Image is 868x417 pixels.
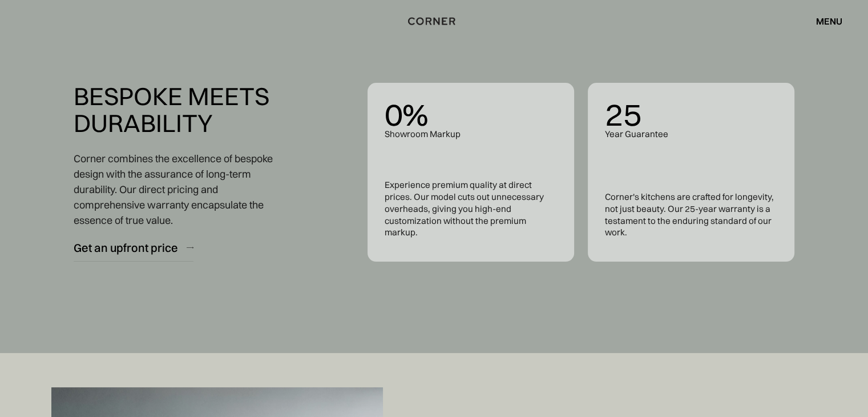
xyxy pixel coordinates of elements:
[605,129,777,141] p: Year Guarantee
[385,100,557,129] div: 0%
[385,179,557,239] p: Experience premium quality at direct prices. Our model cuts out unnecessary overheads, giving you...
[385,129,557,141] p: Showroom Markup
[403,14,466,29] a: home
[74,234,193,262] a: Get an upfront price
[605,191,777,239] p: Corner's kitchens are crafted for longevity, not just beauty. Our 25-year warranty is a testament...
[605,100,777,129] div: 25
[74,240,178,255] div: Get an upfront price
[805,11,842,31] div: menu
[74,151,280,228] p: Corner combines the excellence of bespoke design with the assurance of long-term durability. Our ...
[816,17,842,26] div: menu
[74,83,280,137] h3: Bespoke meets Durability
